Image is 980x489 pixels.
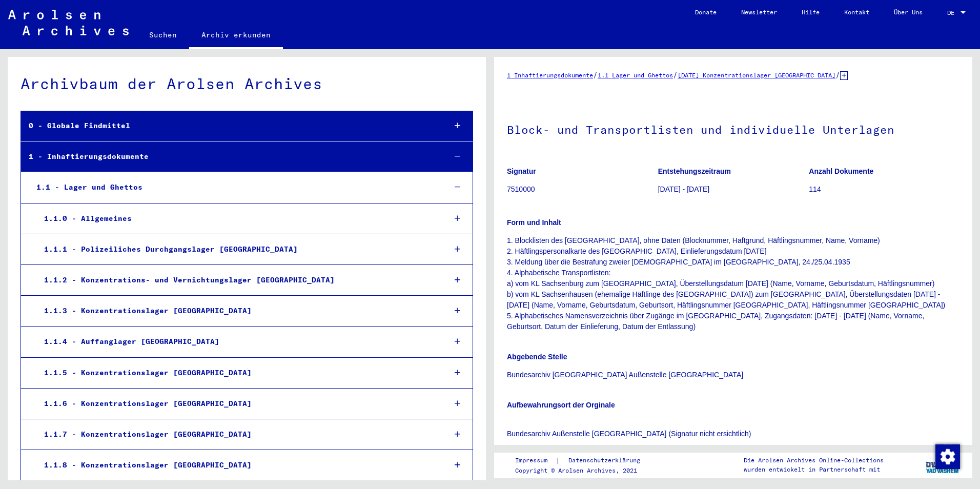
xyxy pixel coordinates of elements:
[21,147,438,167] div: 1 - Inhaftierungsdokumente
[507,167,536,175] b: Signatur
[947,9,958,16] span: DE
[21,72,473,95] div: Archivbaum der Arolsen Archives
[36,239,438,259] div: 1.1.1 - Polizeiliches Durchgangslager [GEOGRAPHIC_DATA]
[515,455,556,466] a: Impressum
[507,353,567,361] b: Abgebende Stelle
[507,235,959,332] p: 1. Blocklisten des [GEOGRAPHIC_DATA], ohne Daten (Blocknummer, Haftgrund, Häftlingsnummer, Name, ...
[924,452,962,478] img: yv_logo.png
[507,71,593,79] a: 1 Inhaftierungsdokumente
[507,370,959,380] p: Bundesarchiv [GEOGRAPHIC_DATA] Außenstelle [GEOGRAPHIC_DATA]
[137,23,189,47] a: Suchen
[21,116,438,136] div: 0 - Globale Findmittel
[658,184,809,195] p: [DATE] - [DATE]
[835,70,840,79] span: /
[507,106,959,151] h1: Block- und Transportlisten und individuelle Unterlagen
[507,218,561,227] b: Form und Inhalt
[36,332,438,352] div: 1.1.4 - Auffanglager [GEOGRAPHIC_DATA]
[560,455,652,466] a: Datenschutzerklärung
[36,394,438,414] div: 1.1.6 - Konzentrationslager [GEOGRAPHIC_DATA]
[507,418,959,461] p: Bundesarchiv Außenstelle [GEOGRAPHIC_DATA] (Signatur nicht ersichtlich) [URL][DOMAIN_NAME][DOMAIN...
[598,71,673,79] a: 1.1 Lager und Ghettos
[515,466,652,475] p: Copyright © Arolsen Archives, 2021
[809,184,959,195] p: 114
[593,70,598,79] span: /
[507,401,615,409] b: Aufbewahrungsort der Orginale
[744,456,884,465] p: Die Arolsen Archives Online-Collections
[678,71,835,79] a: [DATE] Konzentrationslager [GEOGRAPHIC_DATA]
[36,301,438,321] div: 1.1.3 - Konzentrationslager [GEOGRAPHIC_DATA]
[36,209,438,229] div: 1.1.0 - Allgemeines
[658,167,731,175] b: Entstehungszeitraum
[935,444,960,469] img: Zustimmung ändern
[809,167,873,175] b: Anzahl Dokumente
[189,23,283,49] a: Archiv erkunden
[36,363,438,383] div: 1.1.5 - Konzentrationslager [GEOGRAPHIC_DATA]
[36,455,438,475] div: 1.1.8 - Konzentrationslager [GEOGRAPHIC_DATA]
[29,177,438,197] div: 1.1 - Lager und Ghettos
[673,70,678,79] span: /
[36,424,438,444] div: 1.1.7 - Konzentrationslager [GEOGRAPHIC_DATA]
[8,10,129,35] img: Arolsen_neg.svg
[744,465,884,474] p: wurden entwickelt in Partnerschaft mit
[36,270,438,290] div: 1.1.2 - Konzentrations- und Vernichtungslager [GEOGRAPHIC_DATA]
[515,455,652,466] div: |
[507,184,658,195] p: 7510000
